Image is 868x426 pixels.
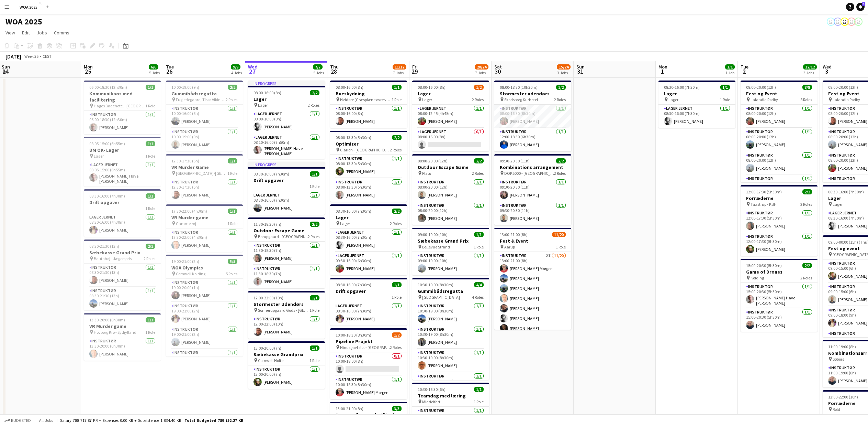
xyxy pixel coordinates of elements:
[14,0,43,14] button: WOA 2025
[862,2,865,6] span: 1
[5,53,21,60] div: [DATE]
[834,18,842,26] app-user-avatar: Bettina Madsen
[841,18,849,26] app-user-avatar: Bettina Madsen
[11,418,31,423] span: Budgeted
[3,417,32,424] button: Budgeted
[43,54,52,59] div: CEST
[54,30,69,36] span: Comms
[5,17,42,27] h1: WOA 2025
[19,28,33,37] a: Edit
[827,18,835,26] app-user-avatar: Bettina Madsen
[854,18,863,26] app-user-avatar: René Sandager
[23,54,40,59] span: Week 35
[60,418,243,423] div: Salary 788 717.87 KR + Expenses 0.00 KR + Subsistence 1 034.40 KR =
[37,30,47,36] span: Jobs
[38,418,54,423] span: All jobs
[184,418,243,423] span: Total Budgeted 789 752.27 KR
[34,28,50,37] a: Jobs
[856,3,865,11] a: 1
[5,30,15,36] span: View
[847,18,856,26] app-user-avatar: Drift Drift
[51,28,72,37] a: Comms
[22,30,30,36] span: Edit
[3,28,18,37] a: View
